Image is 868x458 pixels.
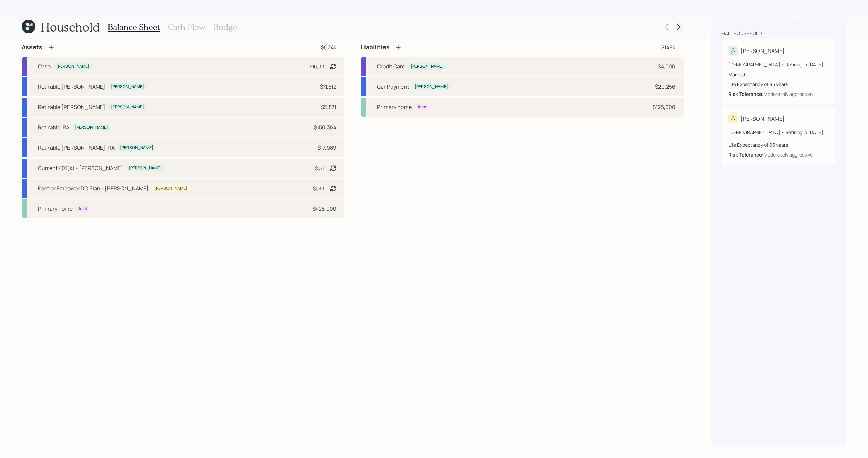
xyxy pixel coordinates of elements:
div: [PERSON_NAME] [129,165,162,171]
h3: Budget [214,22,239,32]
div: Retirable [PERSON_NAME] [38,83,105,91]
div: [PERSON_NAME] [120,145,153,151]
div: [PERSON_NAME] [741,47,785,55]
div: Moderately aggressive [764,151,813,158]
div: [PERSON_NAME] [411,64,444,69]
div: Credit Card [377,62,405,70]
div: [PERSON_NAME] [415,84,448,90]
div: [DEMOGRAPHIC_DATA] • Retiring in [DATE] [728,61,829,68]
div: $17,989 [318,144,336,152]
div: $11,512 [320,83,336,91]
div: $20,256 [655,83,675,91]
b: Risk Tolerance: [728,151,764,158]
div: $10,000 [310,63,328,70]
div: $149k [661,43,675,51]
div: Primary home [38,205,73,213]
div: Moderately aggressive [764,90,813,98]
div: [PERSON_NAME] [111,104,144,110]
div: Primary home [377,103,412,111]
div: Car Payment [377,83,409,91]
div: $425,000 [313,205,336,213]
div: [PERSON_NAME] [75,125,108,130]
div: Married [728,71,829,78]
div: Joint [78,206,87,212]
h4: Assets [22,44,42,51]
div: [PERSON_NAME] [154,186,188,191]
div: Retirable [PERSON_NAME] [38,103,105,111]
div: Retirable [PERSON_NAME] IRA [38,144,115,152]
div: Joint [417,104,427,110]
div: $1,716 [315,165,328,172]
div: [PERSON_NAME] [111,84,144,90]
div: Life Expectancy of 95 years [728,81,829,88]
b: Risk Tolerance: [728,91,764,97]
div: [PERSON_NAME] [741,114,785,123]
h4: Liabilities [361,44,390,51]
h3: Balance Sheet [108,22,160,32]
div: $1,600 [313,185,328,192]
div: Current 401(k) - [PERSON_NAME] [38,164,123,172]
h3: Cash Flow [168,22,205,32]
div: $5,871 [321,103,336,111]
div: Hall household [722,30,762,37]
div: Life Expectancy of 95 years [728,141,829,148]
h1: Household [41,20,100,34]
div: $125,000 [653,103,675,111]
div: [DEMOGRAPHIC_DATA] • Retiring in [DATE] [728,129,829,136]
div: Cash [38,62,51,70]
div: Former Empower DC Plan - [PERSON_NAME] [38,184,149,192]
div: $150,364 [314,123,336,131]
div: $624k [321,43,336,51]
div: $4,000 [658,62,675,70]
div: [PERSON_NAME] [56,64,90,69]
div: Retirable IRA [38,123,70,131]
